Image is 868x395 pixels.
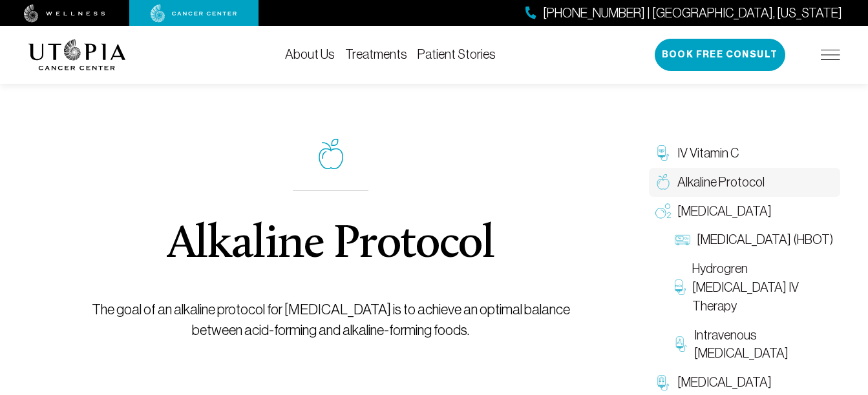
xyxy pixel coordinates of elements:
a: About Us [285,47,335,61]
a: [MEDICAL_DATA] (HBOT) [668,225,840,254]
span: IV Vitamin C [677,144,739,163]
img: icon [319,139,343,170]
img: Intravenous Ozone Therapy [675,336,688,352]
a: [PHONE_NUMBER] | [GEOGRAPHIC_DATA], [US_STATE] [525,4,842,23]
button: Book Free Consult [655,39,785,71]
span: Alkaline Protocol [677,173,765,192]
img: IV Vitamin C [655,145,671,161]
img: icon-hamburger [821,50,840,60]
span: [MEDICAL_DATA] [677,202,772,221]
img: Hyperbaric Oxygen Therapy (HBOT) [675,232,690,248]
img: logo [28,39,126,70]
a: Hydrogren [MEDICAL_DATA] IV Therapy [668,254,840,320]
img: Hydrogren Peroxide IV Therapy [675,279,686,295]
img: Chelation Therapy [655,375,671,390]
p: The goal of an alkaline protocol for [MEDICAL_DATA] is to achieve an optimal balance between acid... [73,299,588,341]
img: Alkaline Protocol [655,174,671,190]
h1: Alkaline Protocol [167,222,494,268]
span: [PHONE_NUMBER] | [GEOGRAPHIC_DATA], [US_STATE] [543,4,842,23]
a: Intravenous [MEDICAL_DATA] [668,321,840,369]
a: Alkaline Protocol [649,168,840,197]
a: [MEDICAL_DATA] [649,197,840,226]
img: Oxygen Therapy [655,203,671,219]
a: Treatments [345,47,407,61]
span: [MEDICAL_DATA] (HBOT) [697,230,833,249]
a: Patient Stories [418,47,496,61]
img: wellness [24,5,105,23]
a: IV Vitamin C [649,139,840,168]
span: [MEDICAL_DATA] [677,373,772,392]
span: Intravenous [MEDICAL_DATA] [694,326,833,363]
span: Hydrogren [MEDICAL_DATA] IV Therapy [692,259,834,315]
img: cancer center [151,5,237,23]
